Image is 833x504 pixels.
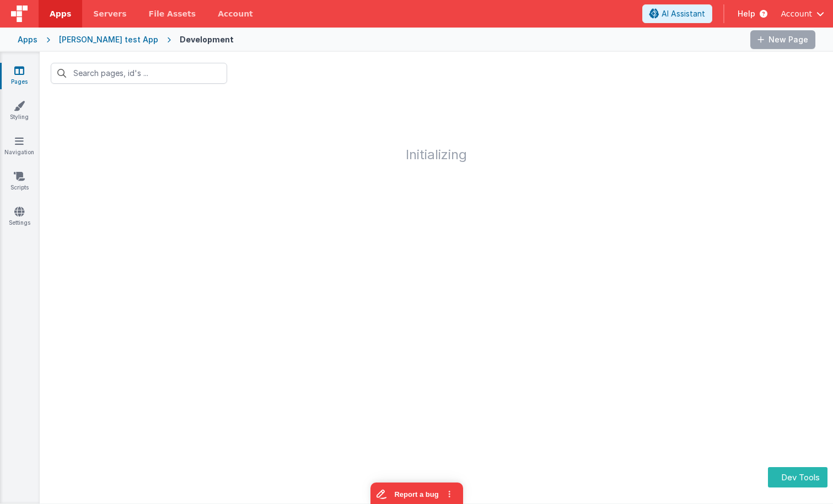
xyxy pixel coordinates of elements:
[59,34,158,45] div: [PERSON_NAME] test App
[750,30,815,49] button: New Page
[768,467,827,487] button: Dev Tools
[93,8,126,19] span: Servers
[40,95,833,162] h1: Initializing
[50,8,71,19] span: Apps
[51,63,227,84] input: Search pages, id's ...
[180,34,234,45] div: Development
[781,8,812,19] span: Account
[18,34,37,45] div: Apps
[738,8,755,19] span: Help
[149,8,196,19] span: File Assets
[642,4,712,23] button: AI Assistant
[781,8,824,19] button: Account
[662,8,705,19] span: AI Assistant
